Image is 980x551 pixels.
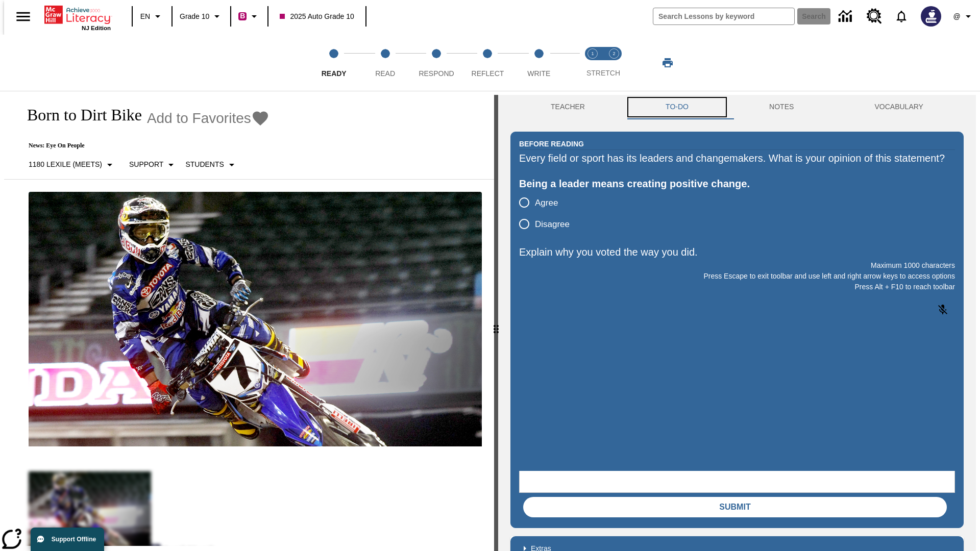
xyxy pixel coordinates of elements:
p: Maximum 1000 characters [519,260,955,271]
button: Grade: Grade 10, Select a grade [176,7,227,26]
p: Press Alt + F10 to reach toolbar [519,282,955,292]
div: Every field or sport has its leaders and changemakers. What is your opinion of this statement? [519,150,955,166]
button: Select Lexile, 1180 Lexile (Meets) [24,156,120,174]
a: Data Center [832,3,861,31]
button: Read step 2 of 5 [355,35,414,91]
img: Motocross racer James Stewart flies through the air on his dirt bike. [29,192,482,447]
button: VOCABULARY [834,95,964,119]
text: 1 [591,51,594,56]
button: Open side menu [8,2,38,32]
button: Profile/Settings [947,7,980,26]
span: Grade 10 [180,11,209,22]
p: Press Escape to exit toolbar and use left and right arrow keys to access options [519,271,955,282]
input: search field [653,8,794,24]
span: @ [953,11,960,22]
button: Select Student [181,156,241,174]
a: Resource Center, Will open in new tab [861,3,888,30]
button: Reflect step 4 of 5 [458,35,517,91]
button: Scaffolds, Support [125,156,181,174]
div: Home [44,4,111,31]
button: Support Offline [31,528,104,551]
span: Agree [535,196,558,210]
button: Teacher [510,95,625,119]
span: NJ Edition [82,25,111,31]
p: News: Eye On People [16,142,269,149]
h2: Before Reading [519,138,584,149]
body: Explain why you voted the way you did. Maximum 1000 characters Press Alt + F10 to reach toolbar P... [4,8,149,17]
button: TO-DO [625,95,729,119]
button: Select a new avatar [915,3,947,30]
span: EN [140,11,150,22]
span: B [240,10,245,22]
span: Support Offline [52,536,96,543]
button: Ready step 1 of 5 [304,35,363,91]
a: Notifications [888,3,915,30]
button: Boost Class color is violet red. Change class color [234,7,264,26]
span: Disagree [535,218,570,231]
p: 1180 Lexile (Meets) [29,159,102,170]
text: 2 [612,51,615,56]
button: Click to activate and allow voice recognition [930,297,955,322]
div: Press Enter or Spacebar and then press right and left arrow keys to move the slider [494,95,498,551]
div: Instructional Panel Tabs [510,95,964,119]
div: Being a leader means creating positive change. [519,176,955,192]
button: Language: EN, Select a language [136,7,168,26]
span: Respond [419,69,454,78]
button: Add to Favorites - Born to Dirt Bike [147,109,269,127]
button: Write step 5 of 5 [509,35,569,91]
button: NOTES [729,95,834,119]
button: Stretch Read step 1 of 2 [578,35,607,91]
div: reading [4,95,494,546]
p: Explain why you voted the way you did. [519,244,955,260]
span: Reflect [472,69,504,78]
span: Read [375,69,395,78]
img: Avatar [921,6,941,27]
span: 2025 Auto Grade 10 [280,11,354,22]
div: activity [498,95,976,551]
button: Stretch Respond step 2 of 2 [599,35,629,91]
p: Support [129,159,163,170]
div: poll [519,192,578,235]
span: Ready [322,69,347,78]
span: Write [527,69,550,78]
p: Students [185,159,224,170]
button: Respond step 3 of 5 [407,35,466,91]
h1: Born to Dirt Bike [16,106,142,124]
span: STRETCH [586,69,620,77]
button: Submit [523,497,947,517]
span: Add to Favorites [147,110,251,127]
button: Print [651,54,684,72]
